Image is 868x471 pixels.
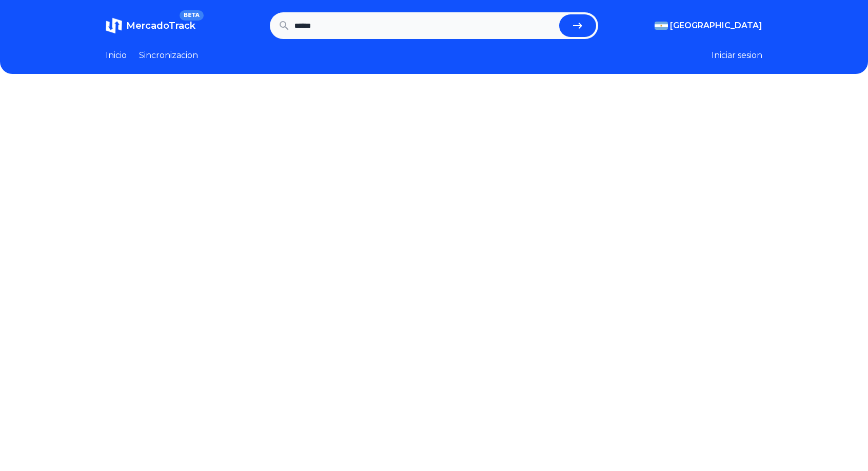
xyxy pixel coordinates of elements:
a: Inicio [106,49,127,62]
span: BETA [180,10,204,21]
button: [GEOGRAPHIC_DATA] [655,20,762,32]
span: MercadoTrack [126,20,195,31]
img: MercadoTrack [106,17,122,34]
button: Iniciar sesion [712,49,762,62]
a: Sincronizacion [139,49,198,62]
span: [GEOGRAPHIC_DATA] [670,20,762,32]
a: MercadoTrackBETA [106,17,195,34]
img: Argentina [655,22,668,30]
